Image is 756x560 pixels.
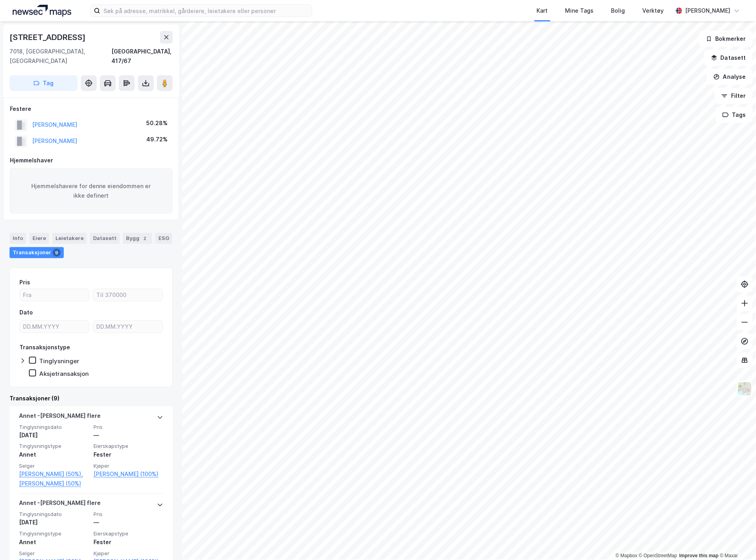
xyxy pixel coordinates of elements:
[643,6,664,15] div: Verktøy
[94,550,163,557] span: Kjøper
[19,463,89,470] span: Selger
[10,394,173,403] div: Transaksjoner (9)
[685,6,731,15] div: [PERSON_NAME]
[19,424,89,430] span: Tinglysningsdato
[565,6,594,15] div: Mine Tags
[123,233,152,244] div: Bygg
[19,450,89,460] div: Annet
[10,233,26,244] div: Info
[10,247,64,258] div: Transaksjoner
[19,499,101,511] div: Annet - [PERSON_NAME] flere
[19,518,89,528] div: [DATE]
[29,233,49,244] div: Eiere
[19,343,70,352] div: Transaksjonstype
[141,234,149,242] div: 2
[19,550,89,557] span: Selger
[19,531,89,537] span: Tinglysningstype
[19,470,89,479] a: [PERSON_NAME] (50%),
[19,479,89,489] a: [PERSON_NAME] (50%)
[94,463,163,470] span: Kjøper
[19,278,30,287] div: Pris
[19,538,89,547] div: Annet
[19,411,101,424] div: Annet - [PERSON_NAME] flere
[94,511,163,518] span: Pris
[94,424,163,430] span: Pris
[93,321,162,333] input: DD.MM.YYYY
[611,6,625,15] div: Bolig
[146,118,168,128] div: 50.28%
[39,357,79,365] div: Tinglysninger
[19,430,89,440] div: [DATE]
[10,75,78,91] button: Tag
[94,531,163,537] span: Eierskapstype
[94,538,163,547] div: Fester
[100,5,312,17] input: Søk på adresse, matrikkel, gårdeiere, leietakere eller personer
[53,249,61,257] div: 9
[94,470,163,479] a: [PERSON_NAME] (100%)
[639,553,678,559] a: OpenStreetMap
[10,31,87,44] div: [STREET_ADDRESS]
[699,31,753,47] button: Bokmerker
[94,443,163,450] span: Eierskapstype
[616,553,638,559] a: Mapbox
[716,522,756,560] iframe: Chat Widget
[537,6,548,15] div: Kart
[93,289,162,301] input: Til 370000
[716,522,756,560] div: Kontrollprogram for chat
[10,156,172,165] div: Hjemmelshaver
[716,107,753,123] button: Tags
[94,430,163,440] div: —
[715,88,753,104] button: Filter
[52,233,87,244] div: Leietakere
[111,47,173,66] div: [GEOGRAPHIC_DATA], 417/67
[707,69,753,85] button: Analyse
[10,47,111,66] div: 7018, [GEOGRAPHIC_DATA], [GEOGRAPHIC_DATA]
[19,511,89,518] span: Tinglysningsdato
[94,518,163,528] div: —
[39,370,89,377] div: Aksjetransaksjon
[90,233,120,244] div: Datasett
[19,443,89,450] span: Tinglysningstype
[20,289,89,301] input: Fra
[20,321,89,333] input: DD.MM.YYYY
[94,450,163,460] div: Fester
[19,308,33,317] div: Dato
[155,233,172,244] div: ESG
[704,50,753,66] button: Datasett
[680,553,719,559] a: Improve this map
[10,104,172,114] div: Festere
[146,135,168,144] div: 49.72%
[10,168,172,213] div: Hjemmelshavere for denne eiendommen er ikke definert
[13,5,71,17] img: logo.a4113a55bc3d86da70a041830d287a7e.svg
[737,381,752,396] img: Z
